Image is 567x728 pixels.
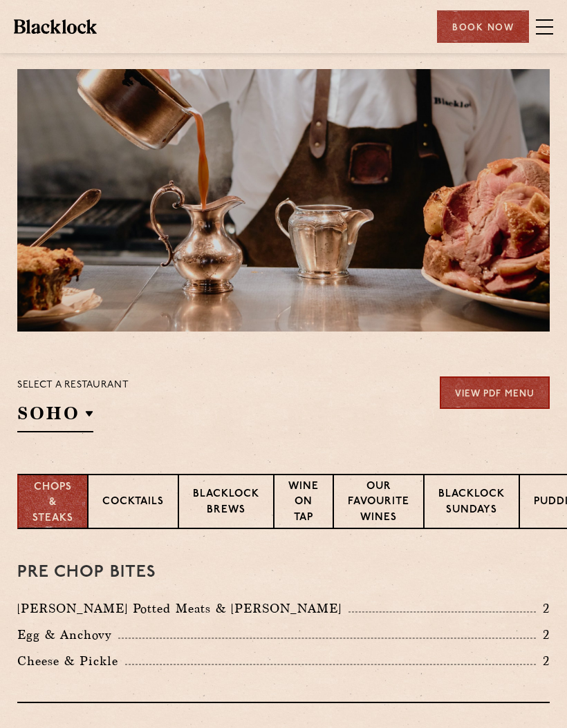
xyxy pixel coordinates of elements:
[17,599,348,618] p: [PERSON_NAME] Potted Meats & [PERSON_NAME]
[536,652,550,670] p: 2
[14,19,97,33] img: BL_Textured_Logo-footer-cropped.svg
[17,625,118,644] p: Egg & Anchovy
[17,564,550,582] h3: Pre Chop Bites
[440,376,550,409] a: View PDF Menu
[438,487,505,519] p: Blacklock Sundays
[17,651,125,671] p: Cheese & Pickle
[536,600,550,617] p: 2
[17,401,93,432] h2: SOHO
[437,10,529,43] div: Book Now
[32,480,73,527] p: Chops & Steaks
[288,479,319,528] p: Wine on Tap
[17,376,129,394] p: Select a restaurant
[193,487,259,519] p: Blacklock Brews
[102,495,164,512] p: Cocktails
[348,479,409,528] p: Our favourite wines
[536,626,550,644] p: 2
